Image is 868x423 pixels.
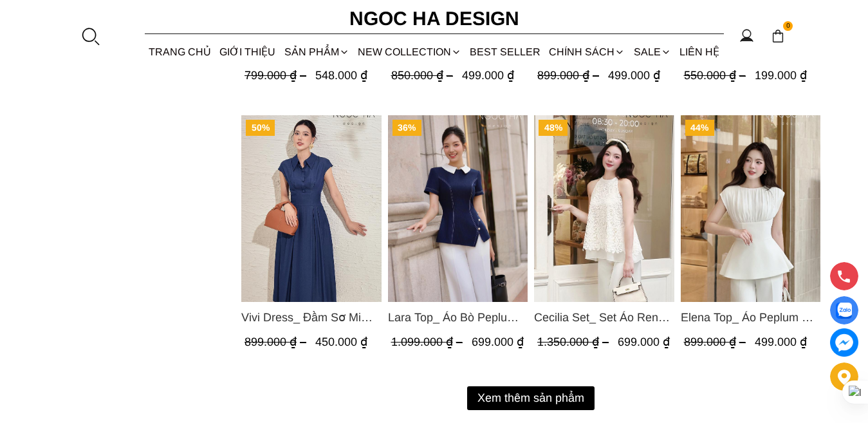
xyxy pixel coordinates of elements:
span: 0 [783,21,793,32]
a: Product image - Elena Top_ Áo Peplum Cổ Nhún Màu Trắng A1066 [680,115,820,302]
span: 1.099.000 ₫ [391,335,465,348]
span: 199.000 ₫ [754,70,806,82]
img: Cecilia Set_ Set Áo Ren Cổ Yếm Quần Suông Màu Kem BQ015 [534,115,674,302]
img: Display image [836,303,852,319]
span: 699.000 ₫ [618,335,670,348]
img: Lara Top_ Áo Bò Peplum Vạt Chép Đính Cúc Mix Cổ Trắng A1058 [387,115,528,302]
span: 499.000 ₫ [608,70,660,82]
a: SALE [629,35,675,69]
a: TRANG CHỦ [145,35,216,69]
img: Elena Top_ Áo Peplum Cổ Nhún Màu Trắng A1066 [680,115,820,302]
span: 850.000 ₫ [391,70,456,82]
img: img-CART-ICON-ksit0nf1 [771,29,785,43]
span: 699.000 ₫ [471,335,523,348]
span: 499.000 ₫ [461,70,513,82]
span: 548.000 ₫ [315,70,367,82]
a: Link to Vivi Dress_ Đầm Sơ Mi Rớt Vai Bò Lụa Màu Xanh D1000 [241,308,382,326]
a: Link to Lara Top_ Áo Bò Peplum Vạt Chép Đính Cúc Mix Cổ Trắng A1058 [387,308,528,326]
span: 1.350.000 ₫ [537,335,612,348]
a: Display image [830,296,858,324]
a: Product image - Cecilia Set_ Set Áo Ren Cổ Yếm Quần Suông Màu Kem BQ015 [534,115,674,302]
span: 550.000 ₫ [683,70,748,82]
span: 499.000 ₫ [754,335,806,348]
span: Elena Top_ Áo Peplum Cổ Nhún Màu Trắng A1066 [680,308,820,326]
a: Link to Cecilia Set_ Set Áo Ren Cổ Yếm Quần Suông Màu Kem BQ015 [534,308,674,326]
span: 899.000 ₫ [245,335,309,348]
a: LIÊN HỆ [675,35,723,69]
span: 899.000 ₫ [537,70,602,82]
a: BEST SELLER [466,35,545,69]
a: Ngoc Ha Design [338,3,531,34]
span: Cecilia Set_ Set Áo Ren Cổ Yếm Quần Suông Màu Kem BQ015 [534,308,674,326]
span: 899.000 ₫ [683,335,748,348]
a: NEW COLLECTION [353,35,465,69]
div: Chính sách [545,35,629,69]
a: Link to Elena Top_ Áo Peplum Cổ Nhún Màu Trắng A1066 [680,308,820,326]
span: 450.000 ₫ [315,335,367,348]
a: messenger [830,328,858,357]
img: Vivi Dress_ Đầm Sơ Mi Rớt Vai Bò Lụa Màu Xanh D1000 [241,115,382,302]
a: Product image - Vivi Dress_ Đầm Sơ Mi Rớt Vai Bò Lụa Màu Xanh D1000 [241,115,382,302]
span: Vivi Dress_ Đầm Sơ Mi Rớt Vai Bò Lụa Màu Xanh D1000 [241,308,382,326]
a: GIỚI THIỆU [216,35,280,69]
span: 799.000 ₫ [245,70,309,82]
div: SẢN PHẨM [280,35,353,69]
button: Xem thêm sản phẩm [467,386,595,410]
span: Lara Top_ Áo Bò Peplum Vạt Chép Đính Cúc Mix Cổ Trắng A1058 [387,308,528,326]
a: Product image - Lara Top_ Áo Bò Peplum Vạt Chép Đính Cúc Mix Cổ Trắng A1058 [387,115,528,302]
